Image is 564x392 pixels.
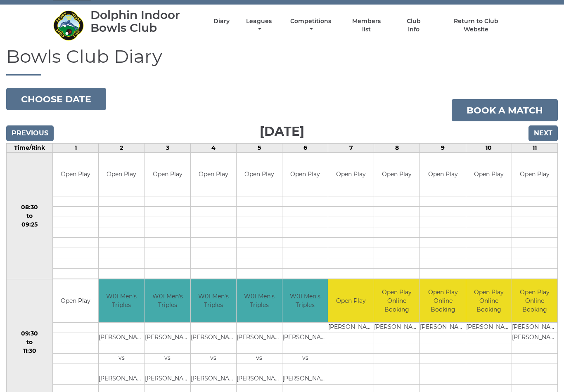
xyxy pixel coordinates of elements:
[420,144,466,153] td: 9
[288,17,333,33] a: Competitions
[466,144,512,153] td: 10
[466,323,512,333] td: [PERSON_NAME]
[7,144,53,153] td: Time/Rink
[282,374,328,385] td: [PERSON_NAME]
[244,17,274,33] a: Leagues
[328,144,374,153] td: 7
[466,279,512,323] td: Open Play Online Booking
[191,153,236,196] td: Open Play
[191,354,236,364] td: vs
[452,99,558,121] a: Book a match
[420,279,465,323] td: Open Play Online Booking
[374,279,419,323] td: Open Play Online Booking
[145,333,190,343] td: [PERSON_NAME]
[512,323,557,333] td: [PERSON_NAME]
[237,374,282,385] td: [PERSON_NAME]
[400,17,427,33] a: Club Info
[512,144,557,153] td: 11
[99,333,144,343] td: [PERSON_NAME]
[441,17,511,33] a: Return to Club Website
[328,153,374,196] td: Open Play
[6,125,54,141] input: Previous
[237,354,282,364] td: vs
[145,374,190,385] td: [PERSON_NAME]
[528,125,558,141] input: Next
[282,144,328,153] td: 6
[145,153,190,196] td: Open Play
[6,46,558,76] h1: Bowls Club Diary
[6,88,106,110] button: Choose date
[374,153,419,196] td: Open Play
[53,144,99,153] td: 1
[213,17,230,25] a: Diary
[190,144,236,153] td: 4
[282,153,328,196] td: Open Play
[374,144,420,153] td: 8
[53,10,84,41] img: Dolphin Indoor Bowls Club
[374,323,419,333] td: [PERSON_NAME]
[466,153,512,196] td: Open Play
[237,153,282,196] td: Open Play
[512,153,557,196] td: Open Play
[282,354,328,364] td: vs
[145,354,190,364] td: vs
[53,153,98,196] td: Open Play
[7,153,53,279] td: 08:30 to 09:25
[99,153,144,196] td: Open Play
[99,374,144,385] td: [PERSON_NAME]
[191,279,236,323] td: W01 Men's Triples
[328,323,374,333] td: [PERSON_NAME]
[348,17,386,33] a: Members list
[328,279,374,323] td: Open Play
[90,9,199,34] div: Dolphin Indoor Bowls Club
[53,279,98,323] td: Open Play
[512,279,557,323] td: Open Play Online Booking
[420,153,465,196] td: Open Play
[236,144,282,153] td: 5
[282,279,328,323] td: W01 Men's Triples
[191,333,236,343] td: [PERSON_NAME]
[512,333,557,343] td: [PERSON_NAME]
[145,144,190,153] td: 3
[282,333,328,343] td: [PERSON_NAME]
[237,333,282,343] td: [PERSON_NAME]
[191,374,236,385] td: [PERSON_NAME]
[145,279,190,323] td: W01 Men's Triples
[99,354,144,364] td: vs
[420,323,465,333] td: [PERSON_NAME]
[99,144,145,153] td: 2
[99,279,144,323] td: W01 Men's Triples
[237,279,282,323] td: W01 Men's Triples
